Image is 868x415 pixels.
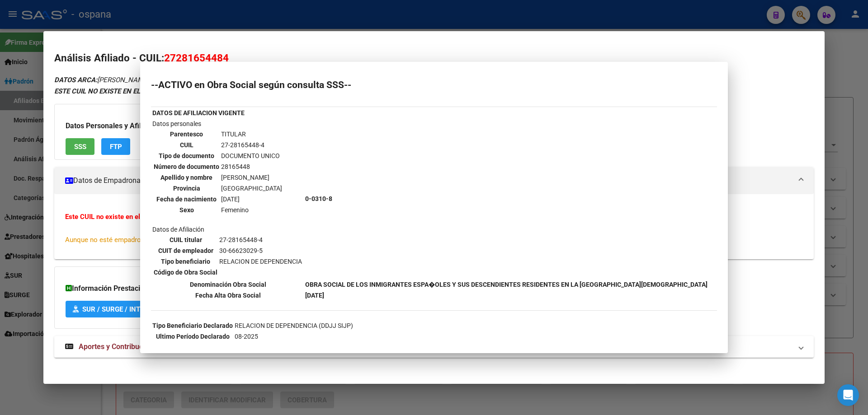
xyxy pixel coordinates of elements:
[151,80,717,89] h2: --ACTIVO en Obra Social según consulta SSS--
[152,109,245,117] b: DATOS DE AFILIACION VIGENTE
[153,183,220,193] th: Provincia
[66,138,94,155] button: SSS
[110,143,122,151] span: FTP
[152,342,233,352] th: CUIT DDJJ
[221,173,283,182] td: [PERSON_NAME]
[305,292,324,299] b: [DATE]
[219,235,302,245] td: 27-28165448-4
[65,236,508,244] span: Aunque no esté empadronado usted puede saber información de aportes, deudas, FTP, consulta a la s...
[152,119,304,279] td: Datos personales Datos de Afiliación
[221,194,283,204] td: [DATE]
[54,76,97,84] strong: DATOS ARCA:
[54,336,814,358] mat-expansion-panel-header: Aportes y Contribuciones del Afiliado: 27281654484
[152,290,304,300] th: Fecha Alta Obra Social
[153,140,220,150] th: CUIL
[234,342,371,352] td: 30-66623029-5
[153,162,220,172] th: Número de documento
[153,256,218,266] th: Tipo beneficiario
[221,162,283,172] td: 28165448
[234,321,371,331] td: RELACION DE DEPENDENCIA (DDJJ SIJP)
[153,194,220,204] th: Fecha de nacimiento
[66,283,660,294] h3: Información Prestacional:
[65,213,165,221] strong: Este CUIL no existe en el padrón.
[152,321,233,331] th: Tipo Beneficiario Declarado
[221,129,283,139] td: TITULAR
[164,52,229,64] span: 27281654484
[221,140,283,150] td: 27-28165448-4
[65,175,792,186] mat-panel-title: Datos de Empadronamiento
[101,138,130,155] button: FTP
[66,301,162,317] button: SUR / SURGE / INTEGR.
[79,342,248,351] span: Aportes y Contribuciones del Afiliado: 27281654484
[66,121,579,131] h3: Datos Personales y Afiliatorios según Entes Externos:
[152,280,304,289] th: Denominación Obra Social
[221,151,283,161] td: DOCUMENTO UNICO
[837,384,859,406] div: Open Intercom Messenger
[221,183,283,193] td: [GEOGRAPHIC_DATA]
[219,256,302,266] td: RELACION DE DEPENDENCIA
[54,167,814,194] mat-expansion-panel-header: Datos de Empadronamiento
[234,331,371,341] td: 08-2025
[153,205,220,215] th: Sexo
[153,267,218,277] th: Código de Obra Social
[54,51,814,66] h2: Análisis Afiliado - CUIL:
[219,246,302,256] td: 30-66623029-5
[305,281,708,288] b: OBRA SOCIAL DE LOS INMIGRANTES ESPA�OLES Y SUS DESCENDIENTES RESIDENTES EN LA [GEOGRAPHIC_DATA][D...
[221,205,283,215] td: Femenino
[305,195,332,202] b: 0-0310-8
[82,305,155,313] span: SUR / SURGE / INTEGR.
[153,151,220,161] th: Tipo de documento
[54,194,814,259] div: Datos de Empadronamiento
[153,235,218,245] th: CUIL titular
[54,87,298,95] strong: ESTE CUIL NO EXISTE EN EL PADRÓN ÁGIL (padrón de permisos y liquidaciones)
[152,331,233,341] th: Ultimo Período Declarado
[153,173,220,182] th: Apellido y nombre
[54,76,149,84] span: [PERSON_NAME]
[153,246,218,256] th: CUIT de empleador
[153,129,220,139] th: Parentesco
[74,143,86,151] span: SSS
